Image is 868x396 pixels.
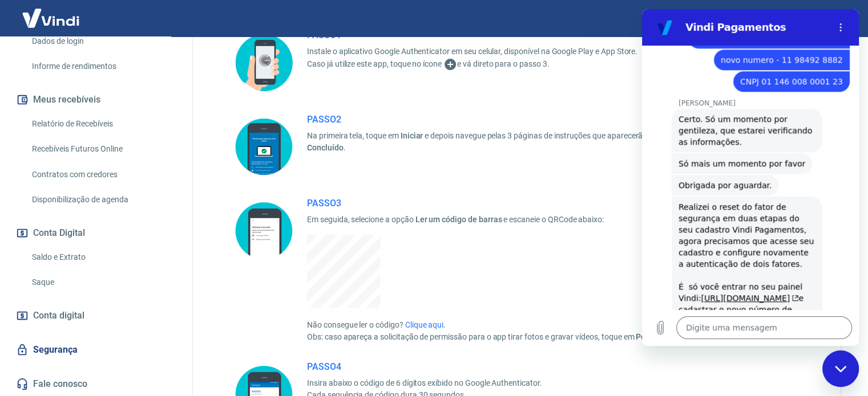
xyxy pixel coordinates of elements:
[822,350,859,387] iframe: Botão para abrir a janela de mensagens, conversa em andamento
[307,198,668,209] h5: PASSO 3
[307,46,637,58] p: Instale o aplicativo Google Authenticator em seu celular, disponível na Google Play e App Store.
[307,214,668,226] p: Em seguida, selecione a opção e escaneie o QRCode abaixo:
[415,215,502,224] span: Ler um código de barras
[14,303,157,328] a: Conta digital
[27,188,157,211] a: Disponibilização de agenda
[307,319,668,331] p: Não consegue ler o código? .
[27,271,157,294] a: Saque
[642,9,859,346] iframe: Janela de mensagens
[229,30,298,96] img: Instale o aplicativo Google Authenticator em seu celular, disponível na Google Play e App Store. ...
[307,143,344,152] span: Concluído
[636,332,665,341] span: Permitir
[14,221,157,246] button: Conta Digital
[27,137,157,161] a: Recebíveis Futuros Online
[33,308,84,324] span: Conta digital
[307,114,804,125] h5: PASSO 2
[27,112,157,136] a: Relatório de Recebíveis
[307,331,668,343] p: Obs: caso apareça a solicitação de permissão para o app tirar fotos e gravar vídeos, toque em .
[14,87,157,112] button: Meus recebíveis
[307,361,542,373] h5: PASSO 4
[813,8,854,29] button: Sair
[27,55,157,78] a: Informe de rendimentos
[27,163,157,186] a: Contratos com credores
[307,130,804,154] p: Na primeira tela, toque em e depois navegue pelas 3 páginas de instruções que aparecerão em segui...
[27,246,157,269] a: Saldo e Extrato
[14,337,157,362] a: Segurança
[27,30,157,53] a: Dados de login
[307,58,637,71] p: Caso já utilize este app, toque no ícone e vá direto para o passo 3.
[14,1,88,35] img: Vindi
[229,198,298,263] img: Selecione Digitar uma chave fornecida, informe os dados abaixo e toque em Adicionar
[401,131,423,140] span: Iniciar
[307,377,542,389] p: Insira abaixo o código de 6 dígitos exibido no Google Authenticator.
[405,320,443,329] a: Clique aqui
[229,114,298,179] img: Na primeira tela, toque em Iniciar e depois navegue pelas 3 páginas de instruções que aparecerão ...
